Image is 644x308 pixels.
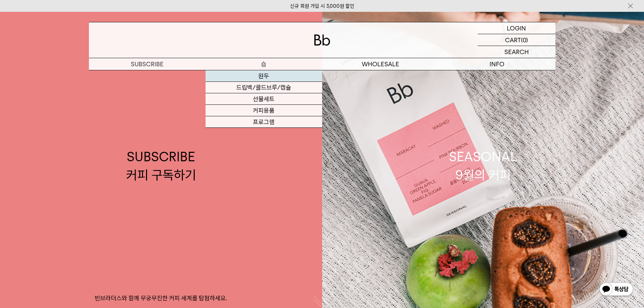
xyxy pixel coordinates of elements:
[439,58,555,70] p: INFO
[89,58,206,70] a: SUBSCRIBE
[290,3,354,9] a: 신규 회원 가입 시 3,000원 할인
[314,34,330,46] img: 로고
[599,282,634,298] img: 카카오톡 채널 1:1 채팅 버튼
[206,105,322,116] a: 커피용품
[206,116,322,128] a: 프로그램
[322,58,439,70] p: WHOLESALE
[478,22,555,34] a: LOGIN
[206,58,322,70] a: 숍
[206,82,322,93] a: 드립백/콜드브루/캡슐
[478,34,555,46] a: CART (0)
[206,70,322,82] a: 원두
[504,46,529,58] p: SEARCH
[126,148,196,184] div: SUBSCRIBE 커피 구독하기
[449,148,517,184] div: SEASONAL 9월의 커피
[521,34,528,46] p: (0)
[507,22,526,34] p: LOGIN
[505,34,521,46] p: CART
[206,93,322,105] a: 선물세트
